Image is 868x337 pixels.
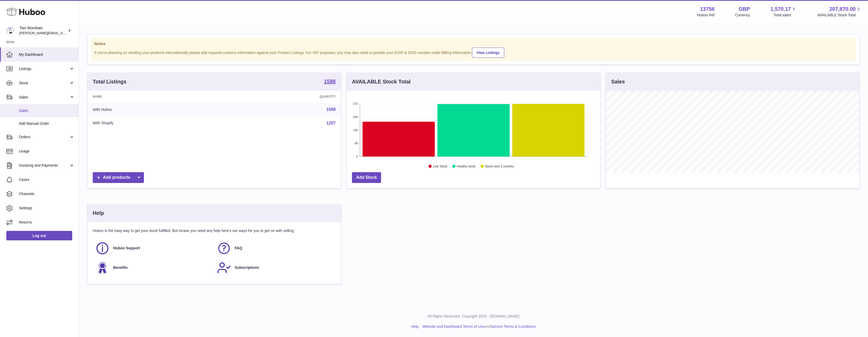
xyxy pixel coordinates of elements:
[19,121,75,126] span: Add Manual Order
[433,165,448,168] text: Low Stock
[421,324,536,329] li: and
[326,121,336,125] a: 1207
[94,41,853,46] strong: Notice
[19,52,75,57] span: My Dashboard
[93,78,127,85] h3: Total Listings
[19,26,67,36] div: Two Wombats
[700,6,715,13] strong: 13756
[423,324,485,329] a: Website and Dashboard Terms of Use
[817,6,862,18] a: 207,870.00 AVAILABLE Stock Total
[19,108,75,113] span: Sales
[771,6,797,18] a: 1,570.17 Total sales
[235,265,259,270] span: Subscriptions
[19,220,75,225] span: Returns
[771,6,791,13] span: 1,570.17
[485,165,513,168] text: Stock over 2 months
[6,231,72,240] a: Log out
[217,261,333,275] a: Subscriptions
[87,91,224,103] th: Name
[217,241,333,255] a: FAQ
[817,13,862,18] span: AVAILABLE Stock Total
[19,135,69,140] span: Orders
[353,102,358,105] text: 272
[324,79,336,85] a: 1588
[19,177,75,182] span: Cases
[113,265,128,270] span: Benefits
[224,91,341,103] th: Quantity
[611,78,625,85] h3: Sales
[94,47,853,58] div: If you're planning on sending your products internationally please add required customs informati...
[829,6,856,13] span: 207,870.00
[93,172,144,183] a: Add products
[735,13,750,18] div: Currency
[457,165,476,168] text: Healthy stock
[697,13,715,18] div: Huboo Ref
[353,115,358,118] text: 204
[355,142,358,145] text: 68
[491,324,536,329] a: Service Terms & Conditions
[324,79,336,84] strong: 1588
[235,246,242,251] span: FAQ
[773,13,797,18] span: Total sales
[353,128,358,132] text: 136
[19,206,75,211] span: Settings
[93,210,104,217] h3: Help
[19,163,69,168] span: Invoicing and Payments
[19,149,75,154] span: Usage
[6,27,14,34] img: alan@twowombats.com
[352,78,410,85] h3: AVAILABLE Stock Total
[95,241,212,255] a: Huboo Support
[87,116,224,130] td: With Shopify
[19,81,69,86] span: Stock
[472,48,504,58] a: View Listings
[19,66,69,71] span: Listings
[356,155,358,158] text: 0
[87,103,224,116] td: With Huboo
[113,246,140,251] span: Huboo Support
[95,261,212,275] a: Benefits
[19,31,105,35] span: [PERSON_NAME][EMAIL_ADDRESS][DOMAIN_NAME]
[83,314,864,319] p: All Rights Reserved. Copyright 2025 - [DOMAIN_NAME]
[352,172,381,183] a: Add Stock
[411,324,419,329] a: Help
[93,228,336,233] p: Huboo is the easy way to get your stock fulfilled. But incase you need any help here's our ways f...
[19,95,69,100] span: Sales
[739,6,750,13] strong: GBP
[326,107,336,112] a: 1588
[19,191,75,196] span: Channels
